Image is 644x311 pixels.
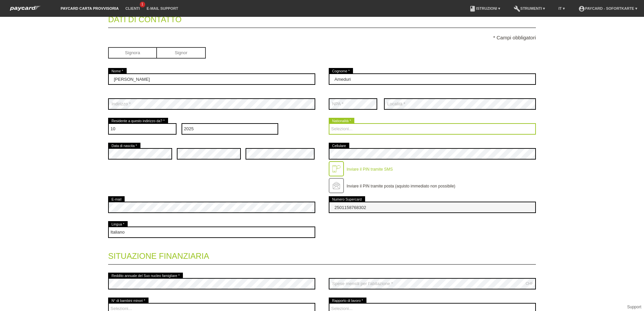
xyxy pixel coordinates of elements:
[122,6,143,10] a: Clienti
[578,5,585,12] i: account_circle
[525,281,533,285] div: CHF
[7,8,44,13] a: paycard Sofortkarte
[108,8,536,28] legend: Dati di contatto
[510,6,548,10] a: buildStrumenti ▾
[575,6,641,10] a: account_circlepaycard - Sofortkarte ▾
[514,5,520,12] i: build
[627,305,641,309] a: Support
[7,5,44,12] img: paycard Sofortkarte
[57,6,122,10] a: paycard carta provvisoria
[469,5,476,12] i: book
[466,6,503,10] a: bookIstruzioni ▾
[108,35,536,40] p: * Campi obbligatori
[108,245,536,265] legend: Situazione finanziaria
[347,184,455,188] label: Inviare il PIN tramite posta (aquisto immediato non possibile)
[347,167,393,172] label: Inviare il PIN tramite SMS
[143,6,182,10] a: E-mail Support
[140,2,145,7] span: 1
[555,6,568,10] a: IT ▾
